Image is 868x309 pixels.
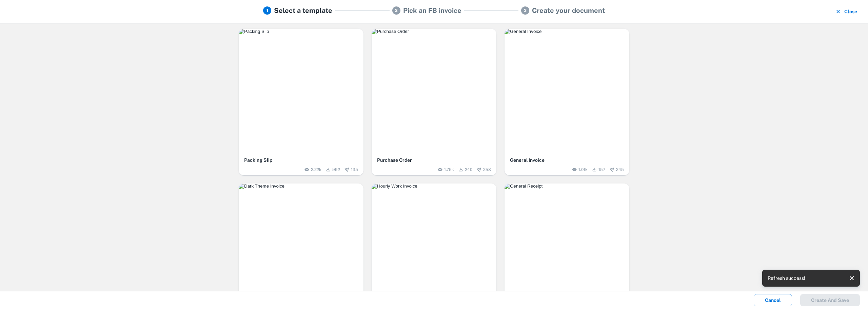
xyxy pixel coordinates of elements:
[598,167,605,173] span: 157
[444,167,454,173] span: 1.75k
[483,167,491,173] span: 258
[768,272,805,285] div: Refresh success!
[505,29,629,34] img: General Invoice
[578,167,588,173] span: 1.01k
[505,184,629,189] img: General Receipt
[377,156,491,164] h6: Purchase Order
[372,29,496,175] button: Purchase OrderPurchase Order1.75k240258
[510,156,624,164] h6: General Invoice
[239,29,363,175] button: Packing SlipPacking Slip2.22k992135
[372,184,496,189] img: Hourly Work Invoice
[846,273,857,284] button: close
[403,5,461,16] h5: Pick an FB invoice
[616,167,624,173] span: 245
[244,156,358,164] h6: Packing Slip
[524,8,527,13] text: 3
[505,29,629,175] button: General InvoiceGeneral Invoice1.01k157245
[239,29,363,34] img: Packing Slip
[532,5,605,16] h5: Create your document
[833,5,860,18] button: Close
[754,294,792,306] button: Cancel
[267,8,268,13] text: 1
[332,167,340,173] span: 992
[274,5,332,16] h5: Select a template
[311,167,321,173] span: 2.22k
[372,29,496,34] img: Purchase Order
[351,167,358,173] span: 135
[465,167,472,173] span: 240
[395,8,398,13] text: 2
[239,184,363,189] img: Dark Theme Invoice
